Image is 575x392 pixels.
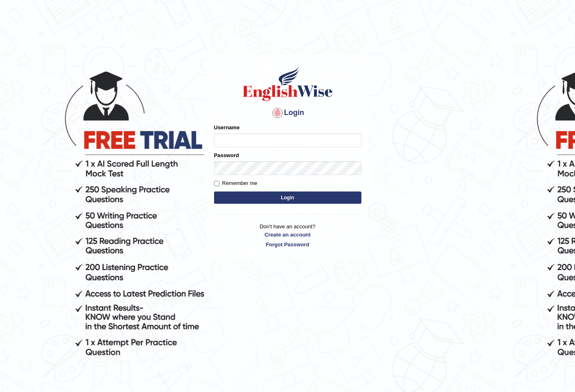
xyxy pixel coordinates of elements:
h4: Login [214,106,361,119]
p: Don't have an account? [214,223,361,248]
a: Create an account [214,231,361,239]
label: Password [214,151,239,159]
label: Remember me [214,179,257,187]
a: Forgot Password [214,241,361,248]
button: Login [214,191,361,204]
label: Username [214,124,240,131]
input: Remember me [214,181,219,186]
img: Logo of English Wise sign in for intelligent practice with AI [241,65,334,102]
